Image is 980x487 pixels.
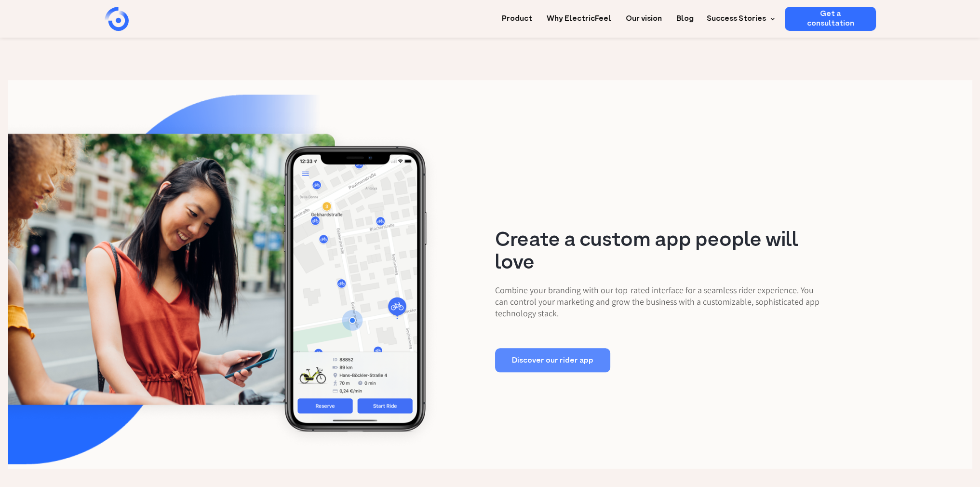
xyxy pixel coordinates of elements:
div: Success Stories [707,13,766,25]
input: Submit [63,38,109,56]
a: Blog [676,7,694,25]
a: home [105,7,182,31]
a: Product [502,7,532,25]
h3: Create a custom app people will love [495,230,823,275]
a: Our vision [626,7,662,25]
a: Why ElectricFeel [547,7,611,25]
iframe: Chatbot [916,423,967,473]
a: Discover our rider app [495,348,610,372]
div: Success Stories [701,7,778,31]
p: Combine your branding with our top-rated interface for a seamless rider experience. You can contr... [495,284,823,319]
a: Get a consultation [785,7,876,31]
